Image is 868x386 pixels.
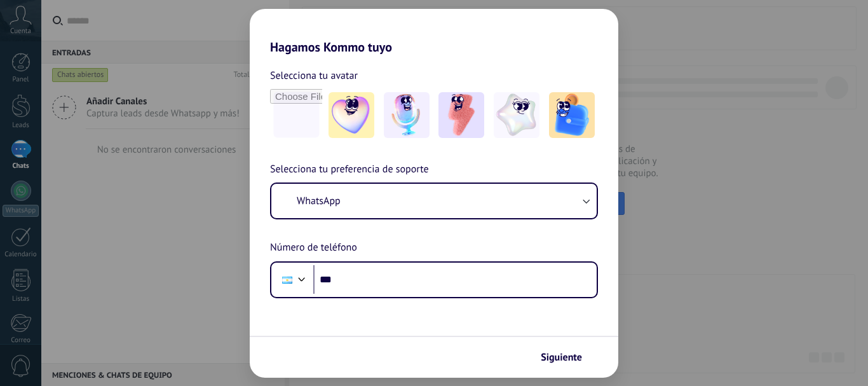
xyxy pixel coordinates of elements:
img: -5.jpeg [549,92,595,138]
img: -3.jpeg [438,92,484,138]
h2: Hagamos Kommo tuyo [250,9,618,55]
button: Siguiente [535,347,599,368]
img: -1.jpeg [329,92,374,138]
img: -2.jpeg [384,92,430,138]
div: Argentina: + 54 [275,266,299,293]
span: Siguiente [541,353,582,362]
span: Número de teléfono [270,240,357,256]
img: -4.jpeg [494,92,539,138]
span: Selecciona tu preferencia de soporte [270,162,429,178]
span: Selecciona tu avatar [270,67,358,84]
span: WhatsApp [297,195,341,207]
button: WhatsApp [271,184,597,218]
